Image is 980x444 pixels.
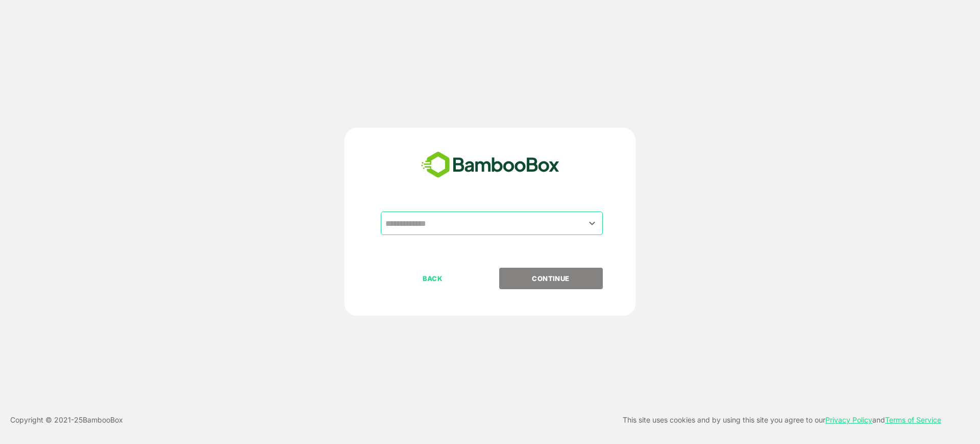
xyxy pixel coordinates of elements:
a: Privacy Policy [825,415,872,424]
p: BACK [382,273,484,284]
button: BACK [381,268,484,289]
p: Copyright © 2021- 25 BambooBox [10,414,123,426]
p: CONTINUE [500,273,602,284]
a: Terms of Service [885,415,941,424]
img: bamboobox [415,148,565,182]
p: This site uses cookies and by using this site you agree to our and [623,414,941,426]
button: CONTINUE [499,268,603,289]
button: Open [585,216,599,230]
